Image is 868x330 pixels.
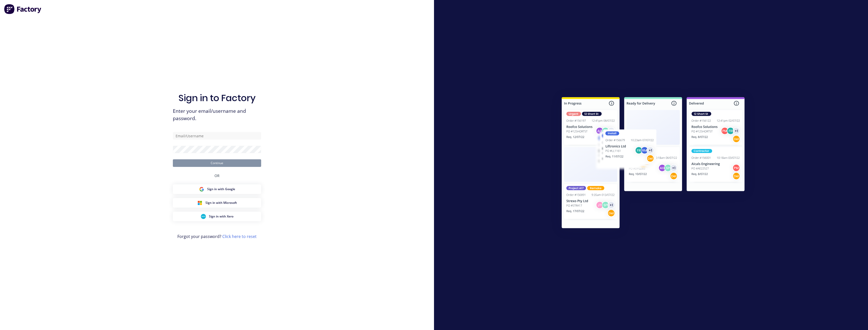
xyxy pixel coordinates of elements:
[173,159,261,167] button: Continue
[199,187,204,192] img: Google Sign in
[4,4,42,14] img: Factory
[222,234,257,239] a: Click here to reset
[205,201,237,205] span: Sign in with Microsoft
[173,212,261,221] button: Xero Sign inSign in with Xero
[177,233,257,239] span: Forgot your password?
[173,198,261,208] button: Microsoft Sign inSign in with Microsoft
[178,93,256,103] h1: Sign in to Factory
[197,200,202,205] img: Microsoft Sign in
[551,87,756,240] img: Sign in
[207,187,235,191] span: Sign in with Google
[173,184,261,194] button: Google Sign inSign in with Google
[173,132,261,140] input: Email/Username
[214,167,220,184] div: OR
[201,214,206,219] img: Xero Sign in
[209,214,233,219] span: Sign in with Xero
[173,107,261,122] span: Enter your email/username and password.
